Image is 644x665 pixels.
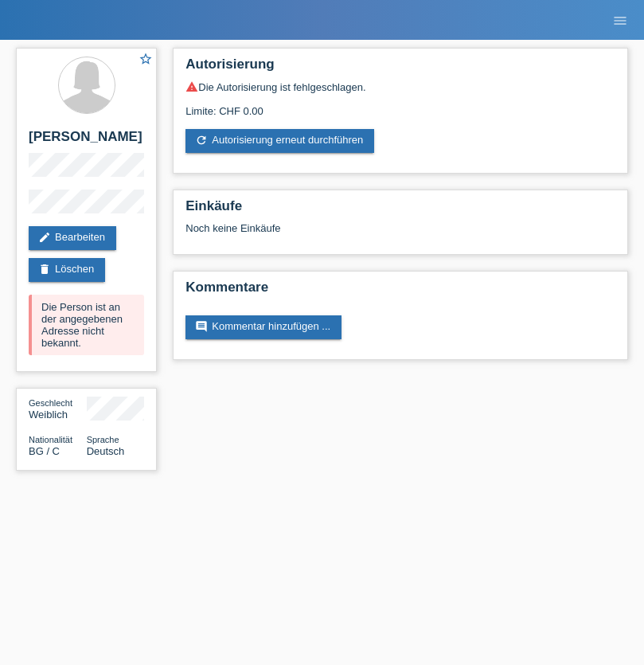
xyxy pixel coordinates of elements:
[185,129,374,153] a: refreshAutorisierung erneut durchführen
[29,445,60,457] span: Bulgarien / C / 18.03.2021
[139,52,153,68] a: star_border
[604,15,636,25] a: menu
[38,231,51,244] i: edit
[29,226,116,250] a: editBearbeiten
[185,93,615,117] div: Limite: CHF 0.00
[29,258,105,282] a: deleteLöschen
[185,80,615,93] div: Die Autorisierung ist fehlgeschlagen.
[87,435,119,444] span: Sprache
[195,134,208,147] i: refresh
[185,57,615,80] h2: Autorisierung
[29,397,87,421] div: Weiblich
[29,398,72,408] span: Geschlecht
[139,52,153,66] i: star_border
[38,263,51,276] i: delete
[195,320,208,333] i: comment
[185,315,342,339] a: commentKommentar hinzufügen ...
[612,13,628,29] i: menu
[185,198,615,222] h2: Einkäufe
[87,445,125,457] span: Deutsch
[185,280,615,303] h2: Kommentare
[185,222,615,246] div: Noch keine Einkäufe
[29,295,144,355] div: Die Person ist an der angegebenen Adresse nicht bekannt.
[29,435,72,444] span: Nationalität
[185,80,198,93] i: warning
[29,129,144,153] h2: [PERSON_NAME]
